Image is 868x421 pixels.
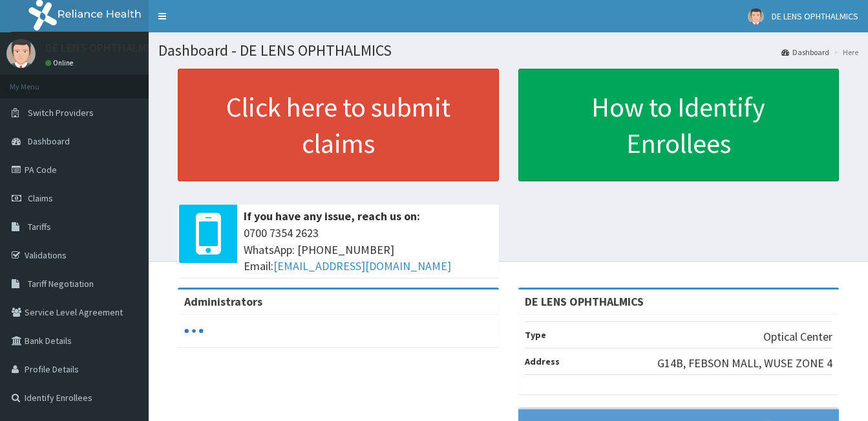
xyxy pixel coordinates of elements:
h1: Dashboard - DE LENS OPHTHALMICS [158,42,858,59]
span: DE LENS OPHTHALMICS [772,10,858,22]
b: Administrators [184,294,262,309]
b: If you have any issue, reach us on: [244,209,420,223]
a: Online [45,58,76,67]
img: User Image [6,39,36,68]
a: How to Identify Enrollees [518,69,840,181]
span: Tariffs [28,221,51,233]
a: Dashboard [781,47,829,58]
a: Click here to submit claims [178,69,499,181]
svg: audio-loading [184,321,204,341]
p: G14B, FEBSON MALL, WUSE ZONE 4 [657,355,832,372]
a: [EMAIL_ADDRESS][DOMAIN_NAME] [273,258,451,273]
p: Optical Center [763,328,832,345]
span: Tariff Negotiation [28,278,94,290]
img: User Image [748,8,764,25]
strong: DE LENS OPHTHALMICS [525,294,644,309]
span: Switch Providers [28,107,94,119]
b: Type [525,329,546,341]
p: DE LENS OPHTHALMICS [45,42,162,54]
span: 0700 7354 2623 WhatsApp: [PHONE_NUMBER] Email: [244,225,492,275]
b: Address [525,356,560,367]
span: Dashboard [28,135,70,147]
li: Here [831,47,858,58]
span: Claims [28,192,53,204]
